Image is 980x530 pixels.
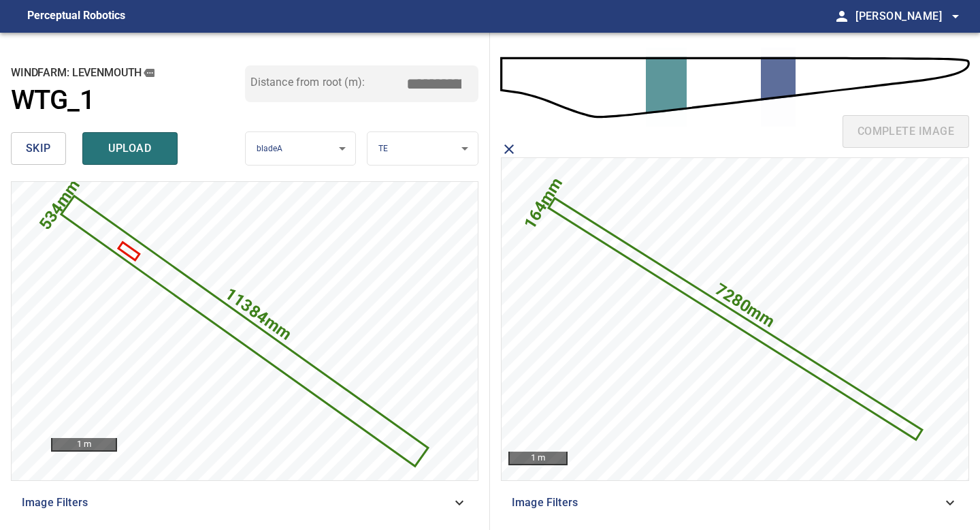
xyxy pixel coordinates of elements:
[378,144,388,153] span: TE
[512,495,942,511] span: Image Filters
[501,141,517,157] span: close matching imageResolution:
[27,5,125,27] figcaption: Perceptual Robotics
[367,131,478,166] div: TE
[11,84,95,116] h1: WTG_1
[97,139,163,158] span: upload
[257,144,283,153] span: bladeA
[712,280,779,332] text: 7280mm
[250,77,365,88] label: Distance from root (m):
[11,486,478,519] div: Image Filters
[947,8,964,25] span: arrow_drop_down
[855,7,964,26] span: [PERSON_NAME]
[834,8,850,25] span: person
[11,84,245,116] a: WTG_1
[520,174,566,233] text: 164mm
[850,3,964,30] button: [PERSON_NAME]
[82,132,178,165] button: upload
[246,131,356,166] div: bladeA
[26,139,51,158] span: skip
[142,65,157,80] button: copy message details
[22,495,451,511] span: Image Filters
[11,132,66,165] button: skip
[35,176,83,234] text: 534mm
[11,65,245,80] h2: windfarm: Levenmouth
[222,284,295,344] text: 11384mm
[501,486,969,519] div: Image Filters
